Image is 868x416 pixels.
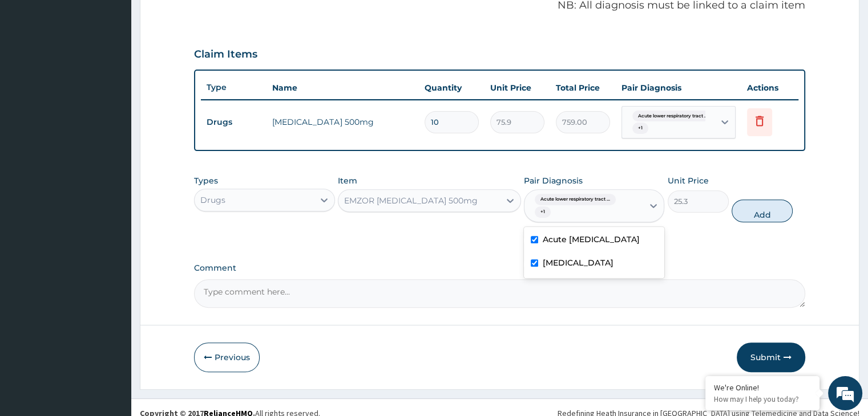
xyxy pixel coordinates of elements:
[76,57,209,72] div: Naomi Provider Portal Assistant
[741,76,798,99] th: Actions
[668,175,709,186] label: Unit Price
[194,176,218,186] label: Types
[196,334,208,344] span: End chat
[535,206,551,218] span: + 1
[419,76,485,99] th: Quantity
[632,123,648,134] span: + 1
[737,342,805,372] button: Submit
[550,76,616,99] th: Total Price
[344,195,478,206] div: EMZOR [MEDICAL_DATA] 500mg
[38,57,63,85] img: d_794563401_operators_776852000000476009
[524,175,583,186] label: Pair Diagnosis
[543,257,613,268] label: [MEDICAL_DATA]
[714,394,811,404] p: How may I help you today?
[13,63,30,80] div: Navigation go back
[732,199,793,222] button: Add
[201,112,267,133] td: Drugs
[194,263,805,273] label: Comment
[31,132,208,178] div: 9:25 AM
[200,194,225,206] div: Drugs
[485,76,550,99] th: Unit Price
[19,185,208,194] div: [PERSON_NAME] Provider Portal Assistant
[338,175,357,186] label: Item
[267,111,418,133] td: [MEDICAL_DATA] 500mg
[714,382,811,393] div: We're Online!
[543,234,640,245] label: Acute [MEDICAL_DATA]
[267,76,418,99] th: Name
[535,194,616,205] span: Acute lower respiratory tract ...
[181,334,190,344] span: More actions
[194,342,260,372] button: Previous
[632,111,713,122] span: Acute lower respiratory tract ...
[76,72,209,85] div: Provider Portal Assistant
[194,48,257,61] h3: Claim Items
[616,76,741,99] th: Pair Diagnosis
[39,136,200,174] span: good morning. Please, I will like to validate one new enrollee of yours that just came to our fac...
[201,77,267,98] th: Type
[19,121,203,129] div: You
[187,6,215,33] div: Minimize live chat window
